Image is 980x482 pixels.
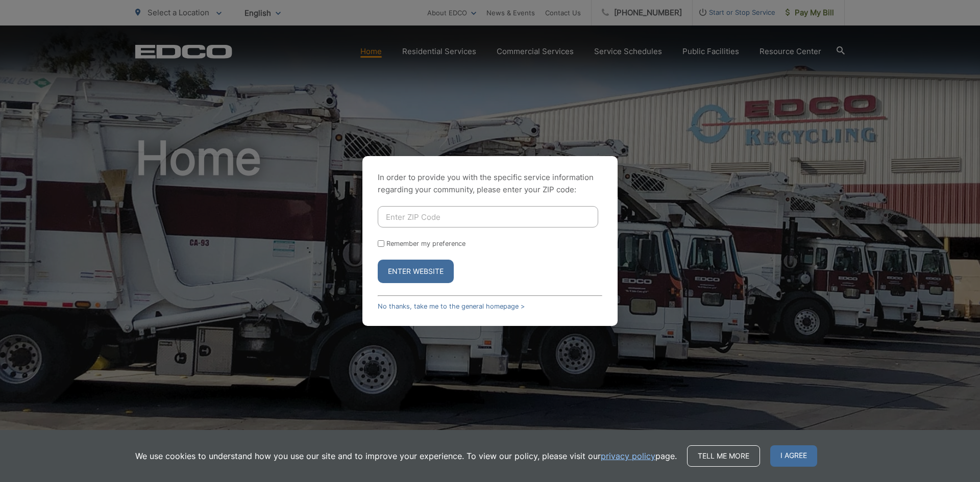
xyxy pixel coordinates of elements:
[687,445,760,467] a: Tell me more
[378,302,525,310] a: No thanks, take me to the general homepage >
[378,206,598,227] input: Enter ZIP Code
[770,445,817,467] span: I agree
[378,171,602,196] p: In order to provide you with the specific service information regarding your community, please en...
[135,450,677,462] p: We use cookies to understand how you use our site and to improve your experience. To view our pol...
[601,450,655,462] a: privacy policy
[386,240,465,247] label: Remember my preference
[378,260,454,283] button: Enter Website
